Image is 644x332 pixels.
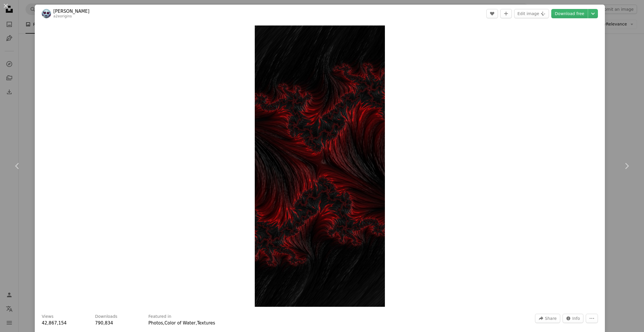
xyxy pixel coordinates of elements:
[197,320,215,326] a: Textures
[164,320,196,326] a: Color of Water
[148,320,163,326] a: Photos
[586,314,598,323] button: More Actions
[255,25,385,307] button: Zoom in on this image
[563,314,584,323] button: Stats about this image
[42,9,51,18] img: Go to Alex Perez's profile
[551,9,588,18] a: Download free
[163,320,165,326] span: ,
[535,314,560,323] button: Share this image
[42,314,54,320] h3: Views
[572,314,580,323] span: Info
[95,314,117,320] h3: Downloads
[53,14,72,18] a: a2eorigins
[42,320,67,326] span: 42,867,154
[500,9,512,18] button: Add to Collection
[196,320,197,326] span: ,
[588,9,598,18] button: Choose download size
[609,138,644,194] a: Next
[545,314,556,323] span: Share
[514,9,549,18] button: Edit image
[255,25,385,307] img: red and black artwork
[95,320,113,326] span: 790,834
[148,314,171,320] h3: Featured in
[53,8,90,14] a: [PERSON_NAME]
[486,9,498,18] button: Like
